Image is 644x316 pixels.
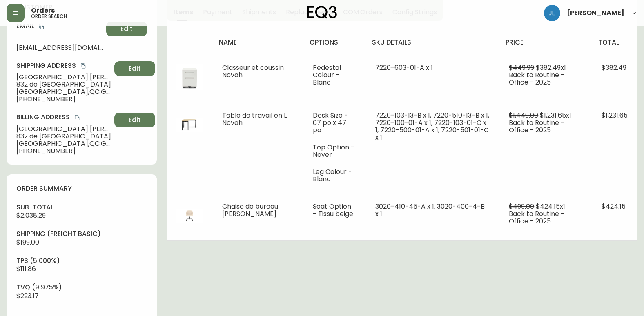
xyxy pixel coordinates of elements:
[16,264,36,274] span: $111.86
[506,38,585,47] h4: price
[31,7,55,14] span: Orders
[16,184,147,193] h4: order summary
[540,111,571,120] span: $1,231.65 x 1
[120,24,133,33] span: Edit
[31,14,67,19] h5: order search
[536,63,566,72] span: $382.49 x 1
[106,22,147,36] button: Edit
[536,202,565,211] span: $424.15 x 1
[375,63,433,72] span: 7220-603-01-A x 1
[509,63,534,72] span: $449.99
[509,209,564,226] span: Back to Routine - Office - 2025
[509,202,534,211] span: $499.00
[544,5,560,21] img: 1c9c23e2a847dab86f8017579b61559c
[509,118,564,135] span: Back to Routine - Office - 2025
[16,256,147,265] h4: tps (5.000%)
[313,112,356,134] li: Desk Size - 67 po x 47 po
[79,62,87,70] button: copy
[16,61,111,70] h4: Shipping Address
[38,22,46,31] button: copy
[129,64,141,73] span: Edit
[222,202,278,218] span: Chaise de bureau [PERSON_NAME]
[16,229,147,238] h4: Shipping ( Freight Basic )
[602,202,626,211] span: $424.15
[16,81,111,88] span: 832 de [GEOGRAPHIC_DATA]
[16,291,39,300] span: $223.17
[16,211,46,220] span: $2,038.29
[307,6,337,19] img: logo
[176,64,203,90] img: 366d8cbf-6169-45b6-8ef8-6034bb558cffOptional[novah-white-mobile-filing-cabinet].jpg
[313,168,356,183] li: Leg Colour - Blanc
[509,70,564,87] span: Back to Routine - Office - 2025
[114,61,155,76] button: Edit
[375,202,485,218] span: 3020-410-45-A x 1, 3020-400-4-B x 1
[73,113,81,122] button: copy
[372,38,492,47] h4: sku details
[16,140,111,147] span: [GEOGRAPHIC_DATA] , QC , G1V 2R5 , CA
[375,111,489,142] span: 7220-103-13-B x 1, 7220-510-13-B x 1, 7220-100-01-A x 1, 7220-103-01-C x 1, 7220-500-01-A x 1, 72...
[16,22,103,31] h4: Email
[313,203,356,218] li: Seat Option - Tissu beige
[598,38,631,47] h4: total
[16,73,111,81] span: [GEOGRAPHIC_DATA] [PERSON_NAME]
[567,10,624,16] span: [PERSON_NAME]
[16,44,103,51] span: [EMAIL_ADDRESS][DOMAIN_NAME]
[313,144,356,158] li: Top Option - Noyer
[176,112,203,138] img: 7220-103L-MC-400-1-cl5ci1y8o0gcg0138rl1inawp.jpg
[222,63,284,80] span: Classeur et coussin Novah
[16,147,111,155] span: [PHONE_NUMBER]
[16,88,111,96] span: [GEOGRAPHIC_DATA] , QC , G1V 2R5 , CA
[602,111,628,120] span: $1,231.65
[176,203,203,229] img: 3020-400-4-AB-400-1-ckfcpbnyz5d320194h4z0pmzy.jpg
[16,238,39,247] span: $199.00
[16,283,147,292] h4: tvq (9.975%)
[16,203,147,212] h4: sub-total
[16,133,111,140] span: 832 de [GEOGRAPHIC_DATA]
[509,111,538,120] span: $1,449.00
[219,38,296,47] h4: name
[313,64,356,86] li: Pedestal Colour - Blanc
[602,63,626,72] span: $382.49
[310,38,359,47] h4: options
[16,113,111,122] h4: Billing Address
[16,96,111,103] span: [PHONE_NUMBER]
[114,113,155,127] button: Edit
[222,111,287,127] span: Table de travail en L Novah
[16,125,111,133] span: [GEOGRAPHIC_DATA] [PERSON_NAME]
[129,116,141,125] span: Edit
